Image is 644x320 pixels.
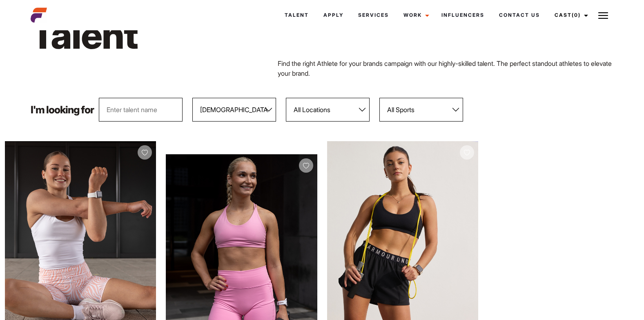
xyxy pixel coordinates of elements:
[99,98,183,122] input: Enter talent name
[316,4,351,26] a: Apply
[598,11,608,20] img: Burger icon
[396,4,434,26] a: Work
[31,11,366,59] h1: Talent
[572,12,581,18] span: (0)
[492,4,547,26] a: Contact Us
[547,4,593,26] a: Cast(0)
[351,4,396,26] a: Services
[31,7,47,23] img: cropped-aefm-brand-fav-22-square.png
[434,4,492,26] a: Influencers
[277,4,316,26] a: Talent
[31,105,94,115] p: I'm looking for
[278,59,613,78] p: Find the right Athlete for your brands campaign with our highly-skilled talent. The perfect stand...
